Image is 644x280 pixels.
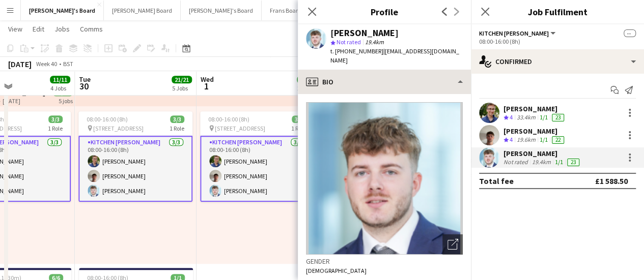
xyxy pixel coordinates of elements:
[208,115,249,123] span: 08:00-16:00 (8h)
[540,113,548,121] app-skills-label: 1/1
[172,84,191,92] div: 5 Jobs
[330,28,399,38] div: [PERSON_NAME]
[181,1,262,20] button: [PERSON_NAME]'s Board
[330,47,383,55] span: t. [PHONE_NUMBER]
[298,70,471,94] div: Bio
[567,159,579,166] div: 23
[306,267,367,274] span: [DEMOGRAPHIC_DATA]
[8,24,22,34] span: View
[306,257,463,266] h3: Gender
[215,125,265,132] span: [STREET_ADDRESS]
[555,158,563,166] app-skills-label: 1/1
[48,125,63,132] span: 1 Role
[76,22,107,36] a: Comms
[330,47,459,64] span: | [EMAIL_ADDRESS][DOMAIN_NAME]
[515,113,538,122] div: 33.4km
[292,115,306,123] span: 3/3
[201,75,214,84] span: Wed
[170,115,184,123] span: 3/3
[78,136,192,202] app-card-role: Kitchen [PERSON_NAME]3/308:00-16:00 (8h)[PERSON_NAME][PERSON_NAME][PERSON_NAME]
[503,104,566,113] div: [PERSON_NAME]
[262,1,310,20] button: Frans Board
[442,234,463,255] div: Open photos pop-in
[199,80,214,92] span: 1
[21,1,104,20] button: [PERSON_NAME]'s Board
[4,22,26,36] a: View
[510,136,513,143] span: 4
[50,84,70,92] div: 4 Jobs
[172,76,192,83] span: 21/21
[50,76,70,83] span: 11/11
[63,60,73,68] div: BST
[471,5,644,18] h3: Job Fulfilment
[170,125,184,132] span: 1 Role
[540,136,548,143] app-skills-label: 1/1
[77,80,91,92] span: 30
[503,149,581,158] div: [PERSON_NAME]
[552,136,564,144] div: 22
[510,113,513,121] span: 4
[200,136,314,202] app-card-role: Kitchen [PERSON_NAME]3/308:00-16:00 (8h)[PERSON_NAME][PERSON_NAME][PERSON_NAME]
[80,24,103,34] span: Comms
[59,96,73,105] div: 5 jobs
[530,158,553,166] div: 19.4km
[503,127,566,136] div: [PERSON_NAME]
[595,176,628,186] div: £1 588.50
[200,111,314,202] app-job-card: 08:00-16:00 (8h)3/3 [STREET_ADDRESS]1 RoleKitchen [PERSON_NAME]3/308:00-16:00 (8h)[PERSON_NAME][P...
[297,84,313,92] div: 2 Jobs
[93,125,144,132] span: [STREET_ADDRESS]
[8,59,32,69] div: [DATE]
[104,1,181,20] button: [PERSON_NAME] Board
[54,24,70,34] span: Jobs
[34,60,59,68] span: Week 40
[503,158,530,166] div: Not rated
[298,5,471,18] h3: Profile
[78,111,192,202] app-job-card: 08:00-16:00 (8h)3/3 [STREET_ADDRESS]1 RoleKitchen [PERSON_NAME]3/308:00-16:00 (8h)[PERSON_NAME][P...
[552,114,564,121] div: 23
[479,176,514,186] div: Total fee
[29,22,48,36] a: Edit
[363,38,386,46] span: 19.4km
[479,38,636,45] div: 08:00-16:00 (8h)
[306,102,463,255] img: Crew avatar or photo
[479,29,557,37] button: Kitchen [PERSON_NAME]
[33,24,44,34] span: Edit
[87,115,128,123] span: 08:00-16:00 (8h)
[50,22,74,36] a: Jobs
[79,75,91,84] span: Tue
[291,125,306,132] span: 1 Role
[471,49,644,74] div: Confirmed
[515,136,538,144] div: 19.6km
[297,76,311,83] span: 4/4
[479,29,549,37] span: Kitchen Porter
[624,29,636,37] span: --
[48,115,63,123] span: 3/3
[337,38,361,46] span: Not rated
